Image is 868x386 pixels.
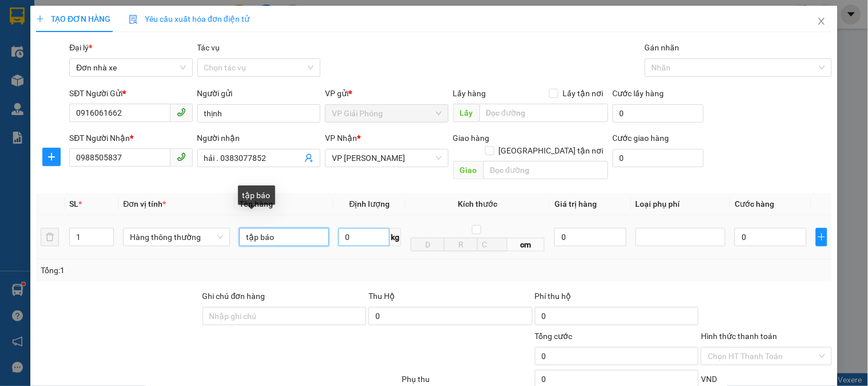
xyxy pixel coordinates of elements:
[36,14,110,23] span: TẠO ĐƠN HÀNG
[332,149,441,167] span: VP LÊ HỒNG PHONG
[535,290,699,307] div: Phí thu hộ
[390,228,401,246] span: kg
[197,43,220,52] label: Tác vụ
[203,307,367,325] input: Ghi chú đơn hàng
[203,292,265,301] label: Ghi chú đơn hàng
[130,229,223,246] span: Hàng thông thường
[177,152,186,162] span: phone
[479,104,608,122] input: Dọc đường
[613,149,704,167] input: Cước giao hàng
[816,228,827,246] button: plus
[42,148,61,166] button: plus
[483,161,608,179] input: Dọc đường
[554,199,597,208] span: Giá trị hàng
[701,375,717,384] span: VND
[631,193,730,215] th: Loại phụ phí
[458,199,498,208] span: Kích thước
[806,6,838,38] button: Close
[494,144,608,157] span: [GEOGRAPHIC_DATA] tận nơi
[69,199,78,208] span: SL
[36,15,44,23] span: plus
[453,133,490,143] span: Giao hàng
[238,186,275,205] div: tập báo
[129,14,249,23] span: Yêu cầu xuất hóa đơn điện tử
[69,132,192,144] div: SĐT Người Nhận
[554,228,627,246] input: 0
[613,89,664,98] label: Cước lấy hàng
[304,153,314,163] span: user-add
[325,133,357,143] span: VP Nhận
[701,332,777,341] label: Hình thức thanh toán
[41,228,59,246] button: delete
[535,332,573,341] span: Tổng cước
[43,152,60,162] span: plus
[239,228,329,246] input: VD: Bàn, Ghế
[129,15,138,24] img: icon
[453,161,483,179] span: Giao
[477,238,508,251] input: C
[368,292,395,301] span: Thu Hộ
[645,43,680,52] label: Gán nhãn
[411,238,445,251] input: D
[69,43,92,52] span: Đại lý
[197,87,320,100] div: Người gửi
[123,199,166,208] span: Đơn vị tính
[41,264,336,277] div: Tổng: 1
[332,105,441,122] span: VP Giải Phóng
[177,108,186,117] span: phone
[197,132,320,144] div: Người nhận
[735,199,774,208] span: Cước hàng
[817,233,827,242] span: plus
[69,87,192,100] div: SĐT Người Gửi
[613,104,704,123] input: Cước lấy hàng
[325,87,448,100] div: VP gửi
[613,133,669,143] label: Cước giao hàng
[453,104,479,122] span: Lấy
[508,238,545,251] span: cm
[453,89,486,98] span: Lấy hàng
[76,59,185,76] span: Đơn nhà xe
[558,87,608,100] span: Lấy tận nơi
[350,199,390,208] span: Định lượng
[817,17,826,26] span: close
[444,238,478,251] input: R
